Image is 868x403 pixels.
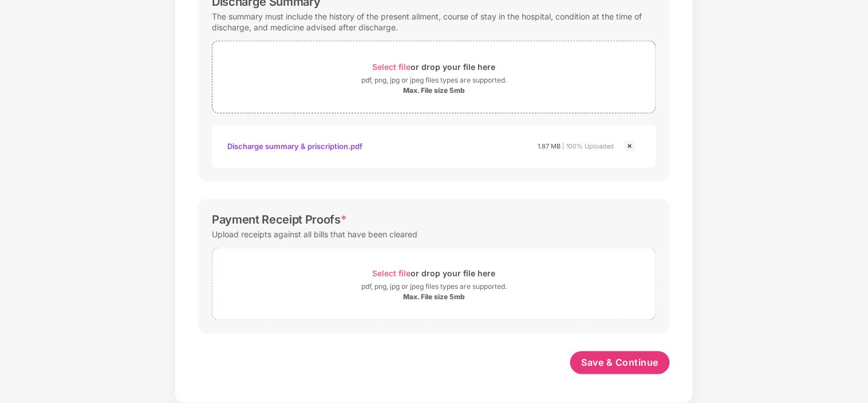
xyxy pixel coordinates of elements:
[361,75,507,86] div: pdf, png, jpg or jpeg files types are supported.
[212,213,347,226] div: Payment Receipt Proofs
[361,281,507,293] div: pdf, png, jpg or jpeg files types are supported.
[373,62,411,72] span: Select file
[623,139,637,153] img: svg+xml;base64,PHN2ZyBpZD0iQ3Jvc3MtMjR4MjQiIHhtbG5zPSJodHRwOi8vd3d3LnczLm9yZy8yMDAwL3N2ZyIgd2lkdG...
[212,226,417,242] div: Upload receipts against all bills that have been cleared
[373,269,411,279] span: Select file
[373,266,496,281] div: or drop your file here
[562,142,614,150] span: | 100% Uploaded
[570,351,670,374] button: Save & Continue
[228,136,363,156] div: Discharge summary & priscription.pdf
[582,357,659,369] span: Save & Continue
[212,50,656,104] span: Select fileor drop your file herepdf, png, jpg or jpeg files types are supported.Max. File size 5mb
[403,86,465,95] div: Max. File size 5mb
[538,142,561,150] span: 1.87 MB
[212,257,656,311] span: Select fileor drop your file herepdf, png, jpg or jpeg files types are supported.Max. File size 5mb
[403,293,465,302] div: Max. File size 5mb
[373,59,496,75] div: or drop your file here
[212,9,656,35] div: The summary must include the history of the present ailment, course of stay in the hospital, cond...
